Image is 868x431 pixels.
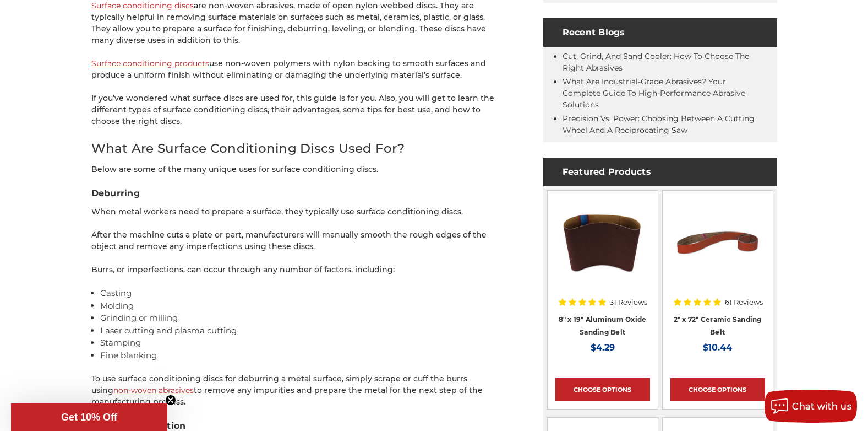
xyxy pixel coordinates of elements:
[100,312,504,325] li: Grinding or milling
[792,401,851,412] span: Chat with us
[91,206,504,218] p: When metal workers need to prepare a surface, they typically use surface conditioning discs.
[563,51,749,73] a: Cut, Grind, and Sand Cooler: How to Choose the Right Abrasives
[165,395,176,406] button: Close teaser
[11,403,167,431] div: Get 10% OffClose teaser
[91,58,504,81] p: use non-woven polymers with nylon backing to smooth surfaces and produce a uniform finish without...
[610,299,647,306] span: 31 Reviews
[100,349,504,362] li: Fine blanking
[100,325,504,337] li: Laser cutting and plasma cutting
[91,229,504,252] p: After the machine cuts a plate or part, manufacturers will manually smooth the rough edges of the...
[91,1,194,10] a: Surface conditioning discs
[670,378,765,401] a: Choose Options
[91,187,504,200] h3: Deburring
[100,287,504,300] li: Casting
[100,300,504,313] li: Molding
[91,58,209,68] a: Surface conditioning products
[591,342,615,353] span: $4.29
[543,158,777,186] h4: Featured Products
[61,412,117,423] span: Get 10% Off
[100,337,504,349] li: Stamping
[91,373,504,408] p: To use surface conditioning discs for deburring a metal surface, simply scrape or cuff the burrs ...
[559,315,647,336] a: 8" x 19" Aluminum Oxide Sanding Belt
[674,315,762,336] a: 2" x 72" Ceramic Sanding Belt
[703,342,732,353] span: $10.44
[91,164,504,175] p: Below are some of the many unique uses for surface conditioning discs.
[563,77,745,110] a: What Are Industrial-Grade Abrasives? Your Complete Guide to High-Performance Abrasive Solutions
[725,299,763,306] span: 61 Reviews
[674,198,762,287] img: 2" x 72" Ceramic Pipe Sanding Belt
[559,198,647,287] img: aluminum oxide 8x19 sanding belt
[91,93,504,127] p: If you’ve wondered what surface discs are used for, this guide is for you. Also, you will get to ...
[563,114,755,135] a: Precision vs. Power: Choosing Between a Cutting Wheel and a Reciprocating Saw
[555,198,650,293] a: aluminum oxide 8x19 sanding belt
[91,264,504,276] p: Burrs, or imperfections, can occur through any number of factors, including:
[113,385,194,395] a: non-woven abrasives
[765,390,857,423] button: Chat with us
[543,18,777,47] h4: Recent Blogs
[91,139,504,158] h2: What Are Surface Conditioning Discs Used For?
[555,378,650,401] a: Choose Options
[670,198,765,293] a: 2" x 72" Ceramic Pipe Sanding Belt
